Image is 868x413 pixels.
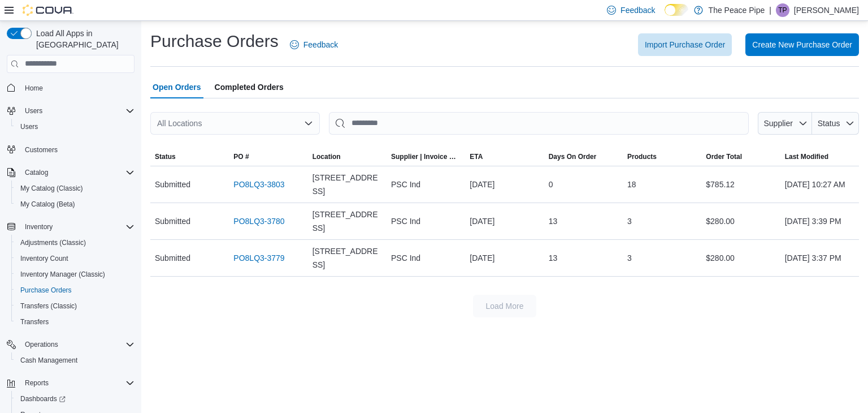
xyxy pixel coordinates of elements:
span: Products [627,152,657,161]
span: Customers [20,143,134,157]
div: [DATE] [465,210,544,233]
span: Import Purchase Order [645,39,725,50]
span: My Catalog (Beta) [16,197,134,211]
span: Adjustments (Classic) [20,238,86,247]
div: [DATE] [465,173,544,196]
span: Feedback [620,5,655,16]
div: Taylor Peters [776,3,789,17]
input: This is a search bar. After typing your query, hit enter to filter the results lower in the page. [329,112,749,135]
span: Load More [486,300,524,312]
span: PO # [233,152,249,161]
button: Transfers [11,314,139,330]
span: Completed Orders [215,76,284,98]
span: Submitted [155,178,190,191]
span: 13 [549,251,558,265]
span: Transfers [20,317,49,326]
span: My Catalog (Beta) [20,200,75,209]
div: [DATE] 3:39 PM [780,210,859,233]
button: Adjustments (Classic) [11,235,139,251]
span: Catalog [20,166,134,179]
button: Users [11,119,139,135]
span: Purchase Orders [16,283,134,297]
span: Inventory [25,222,53,231]
button: Operations [2,337,139,352]
div: PSC Ind [387,210,465,233]
span: Transfers [16,315,134,329]
span: Inventory Count [16,252,134,265]
h1: Purchase Orders [150,30,279,53]
button: Inventory [2,219,139,235]
span: Create New Purchase Order [752,39,852,50]
span: Load All Apps in [GEOGRAPHIC_DATA] [32,28,134,50]
span: Submitted [155,214,190,228]
button: Last Modified [780,148,859,166]
a: Feedback [285,33,342,56]
div: PSC Ind [387,247,465,269]
span: Home [20,81,134,95]
span: Operations [25,340,58,349]
span: Customers [25,145,58,154]
p: [PERSON_NAME] [794,3,859,17]
button: Status [150,148,229,166]
span: 13 [549,214,558,228]
a: Adjustments (Classic) [16,236,90,249]
div: Location [313,152,341,161]
div: [DATE] 10:27 AM [780,173,859,196]
span: TP [778,3,787,17]
span: [STREET_ADDRESS] [313,244,382,272]
a: Home [20,81,47,95]
span: Inventory [20,220,134,234]
a: PO8LQ3-3779 [233,251,284,265]
p: | [769,3,771,17]
div: $280.00 [701,247,780,269]
span: Users [20,122,38,131]
a: Dashboards [11,391,139,407]
a: Purchase Orders [16,283,76,297]
span: Supplier [764,119,793,128]
span: Users [20,104,134,118]
button: Supplier [758,112,812,135]
div: $785.12 [701,173,780,196]
button: Users [20,104,47,118]
span: 3 [627,214,632,228]
button: Catalog [20,166,53,179]
button: Catalog [2,165,139,180]
a: Inventory Manager (Classic) [16,268,110,281]
button: Inventory Manager (Classic) [11,266,139,282]
a: Cash Management [16,354,82,367]
span: 18 [627,178,636,191]
button: Purchase Orders [11,282,139,298]
button: Inventory Count [11,251,139,266]
span: Users [25,106,42,115]
span: Order Total [706,152,742,161]
button: Reports [20,376,53,390]
span: Cash Management [16,354,134,367]
button: ETA [465,148,544,166]
a: Transfers [16,315,53,329]
button: My Catalog (Classic) [11,180,139,196]
span: Submitted [155,251,190,265]
button: My Catalog (Beta) [11,196,139,212]
span: Supplier | Invoice Number [391,152,461,161]
span: Inventory Manager (Classic) [20,270,105,279]
span: Status [155,152,176,161]
p: The Peace Pipe [709,3,765,17]
button: Order Total [701,148,780,166]
span: My Catalog (Classic) [16,182,134,195]
a: Inventory Count [16,252,73,265]
span: Dashboards [20,394,66,403]
span: 0 [549,178,553,191]
a: My Catalog (Classic) [16,182,88,195]
span: Cash Management [20,356,77,365]
button: Products [623,148,701,166]
button: Days On Order [544,148,623,166]
button: Load More [473,295,536,317]
span: Reports [25,378,49,388]
button: Location [308,148,387,166]
span: 3 [627,251,632,265]
a: Users [16,120,42,134]
button: Open list of options [304,119,313,128]
span: Inventory Count [20,254,68,263]
button: Customers [2,141,139,158]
